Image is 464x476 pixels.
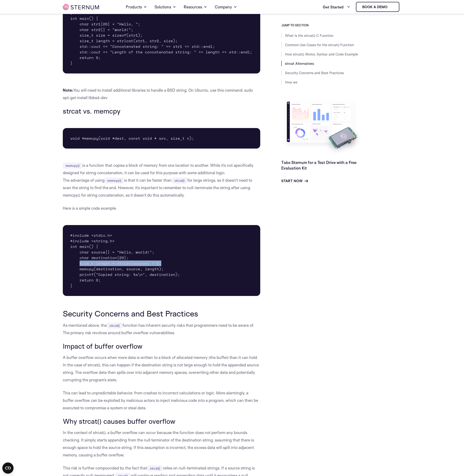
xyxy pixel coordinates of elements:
[172,177,187,184] code: strcat()
[285,33,333,38] a: What Is the strcat() C Function
[63,389,260,412] p: This can lead to unpredictable behavior, from crashes to incorrect calculations or logic. More al...
[281,160,356,170] a: Take Sternum for a Test Drive with a Free Evaluation Kit
[285,80,297,84] a: How we
[63,354,260,384] p: A buffer overflow occurs when more data is written to a block of allocated memory (the buffer) th...
[323,2,350,12] a: Get Started
[389,5,393,9] img: sternum iot
[285,71,344,75] a: Security Concerns and Best Practices
[107,323,123,329] code: strcat()
[281,98,363,156] img: Take Sternum for a Test Drive with a Free Evaluation Kit
[63,342,260,350] h3: Impact of buffer overflow
[356,2,399,12] a: Book a demo
[285,43,354,47] a: Common Use Cases for the strcat() Function
[63,322,260,337] p: As mentioned above, the function has inherent security risks that programmers need to be aware of...
[63,163,82,169] code: memcpy()
[63,205,260,212] p: Here is a simple code example:
[63,4,99,10] img: sternum iot
[281,23,401,27] h3: JUMP TO SECTION
[63,162,260,199] p: is a function that copies a block of memory from one location to another. While it’s not specific...
[281,178,308,184] a: Start Now
[215,0,237,14] a: Company
[184,0,207,14] a: Resources
[63,309,260,318] h2: Security Concerns and Best Practices
[63,128,260,149] pre: void *memcpy(void *dest, const void * src, size_t n);
[126,0,147,14] a: Products
[63,417,260,425] h3: Why strcat() causes buffer overflow
[285,61,314,66] a: strcat Alternatives
[105,177,124,184] code: memcpy()
[2,462,14,474] button: Open CMP widget
[63,429,260,459] p: In the context of strcat(), a buffer overflow can occur because the function does not perform any...
[63,87,260,101] p: You will need to install additional libraries to handle a BSD string. On Ubuntu, use this command...
[63,107,260,115] h3: strcat vs. memcpy
[155,0,176,14] a: Solutions
[63,88,73,93] strong: Note:
[285,52,358,56] a: How strcat() Works: Syntax and Code Example
[63,225,260,296] pre: #include <stdio.h> #include <string.h> int main() { char source[] = "Hello, world!"; char destina...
